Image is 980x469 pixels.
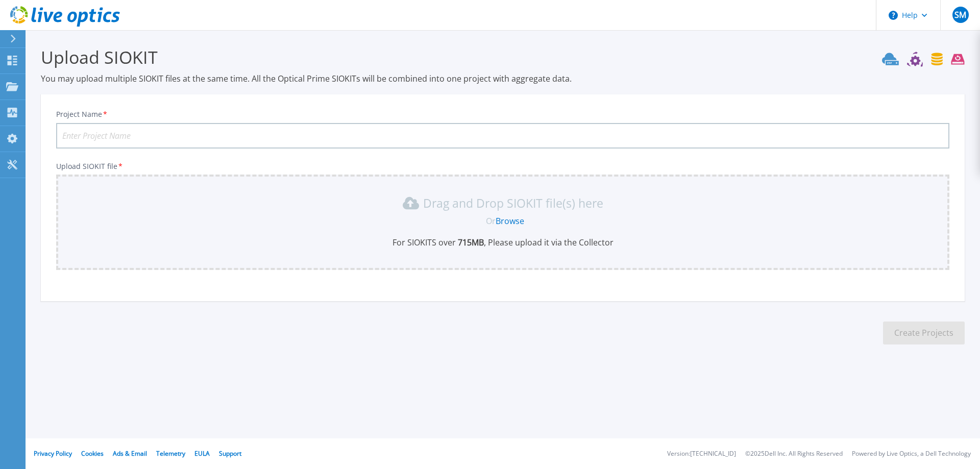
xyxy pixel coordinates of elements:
[667,451,736,457] li: Version: [TECHNICAL_ID]
[56,123,949,149] input: Enter Project Name
[56,111,108,118] label: Project Name
[423,198,603,208] p: Drag and Drop SIOKIT file(s) here
[56,162,949,170] p: Upload SIOKIT file
[954,11,966,19] span: SM
[81,449,104,458] a: Cookies
[486,215,496,227] span: Or
[113,449,147,458] a: Ads & Email
[883,322,965,344] button: Create Projects
[219,449,241,458] a: Support
[62,195,943,248] div: Drag and Drop SIOKIT file(s) here OrBrowseFor SIOKITS over 715MB, Please upload it via the Collector
[41,73,965,84] p: You may upload multiple SIOKIT files at the same time. All the Optical Prime SIOKITs will be comb...
[156,449,185,458] a: Telemetry
[62,237,943,248] p: For SIOKITS over , Please upload it via the Collector
[34,449,72,458] a: Privacy Policy
[496,215,524,227] a: Browse
[745,451,843,457] li: © 2025 Dell Inc. All Rights Reserved
[194,449,210,458] a: EULA
[456,237,484,248] b: 715 MB
[852,451,971,457] li: Powered by Live Optics, a Dell Technology
[41,45,965,69] h3: Upload SIOKIT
